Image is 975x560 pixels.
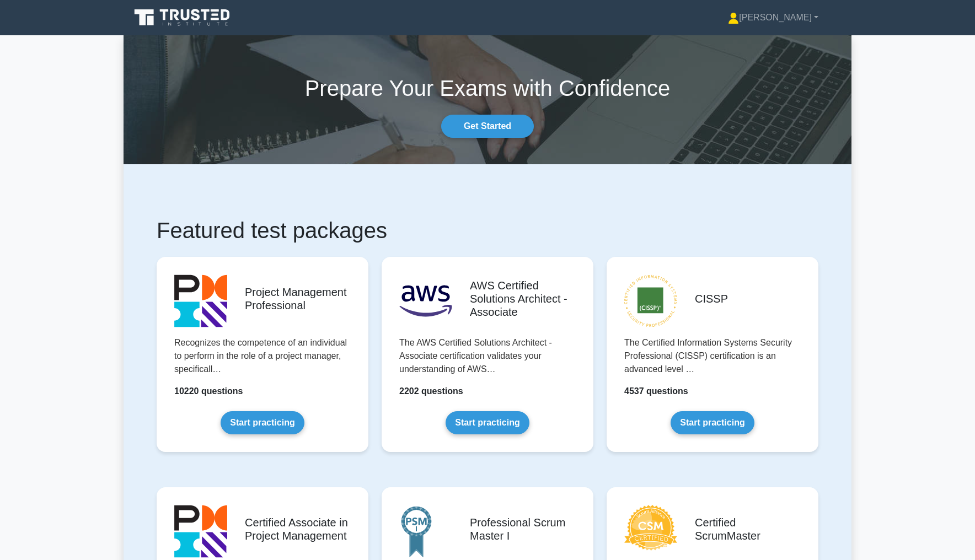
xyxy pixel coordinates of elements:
a: [PERSON_NAME] [701,7,845,29]
a: Get Started [441,115,534,138]
a: Start practicing [446,411,529,434]
a: Start practicing [221,411,304,434]
h1: Prepare Your Exams with Confidence [124,75,851,101]
h1: Featured test packages [157,217,818,244]
a: Start practicing [671,411,754,434]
